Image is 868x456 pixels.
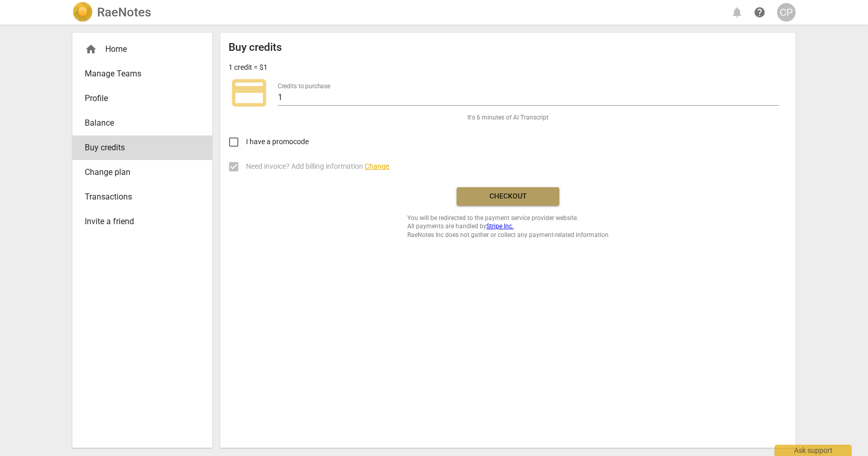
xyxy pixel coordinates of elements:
[72,209,212,234] a: Invite a friend
[85,142,192,154] span: Buy credits
[486,223,514,230] a: Stripe Inc.
[229,72,270,113] span: credit_card
[753,6,766,18] span: help
[750,3,769,22] a: Help
[85,43,97,55] span: home
[72,2,93,23] img: Logo
[457,187,559,206] button: Checkout
[85,191,192,203] span: Transactions
[85,68,192,80] span: Manage Teams
[229,62,268,73] p: 1 credit = $1
[72,160,212,185] a: Change plan
[246,161,389,172] span: Need invoice? Add billing information
[72,111,212,135] a: Balance
[278,83,330,89] label: Credits to purchase
[407,214,609,240] span: You will be redirected to the payment service provider website. All payments are handled by RaeNo...
[72,62,212,86] a: Manage Teams
[85,92,192,105] span: Profile
[85,43,192,55] div: Home
[85,215,192,228] span: Invite a friend
[72,2,151,23] a: LogoRaeNotes
[365,162,389,170] span: Change
[85,117,192,129] span: Balance
[246,136,309,147] span: I have a promocode
[85,166,192,179] span: Change plan
[467,113,549,122] span: It's 6 minutes of AI Transcript
[72,37,212,62] div: Home
[97,5,151,19] h2: RaeNotes
[775,445,852,456] div: Ask support
[777,3,796,22] button: CP
[465,191,551,202] span: Checkout
[229,41,282,54] h2: Buy credits
[72,86,212,111] a: Profile
[72,135,212,160] a: Buy credits
[72,185,212,209] a: Transactions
